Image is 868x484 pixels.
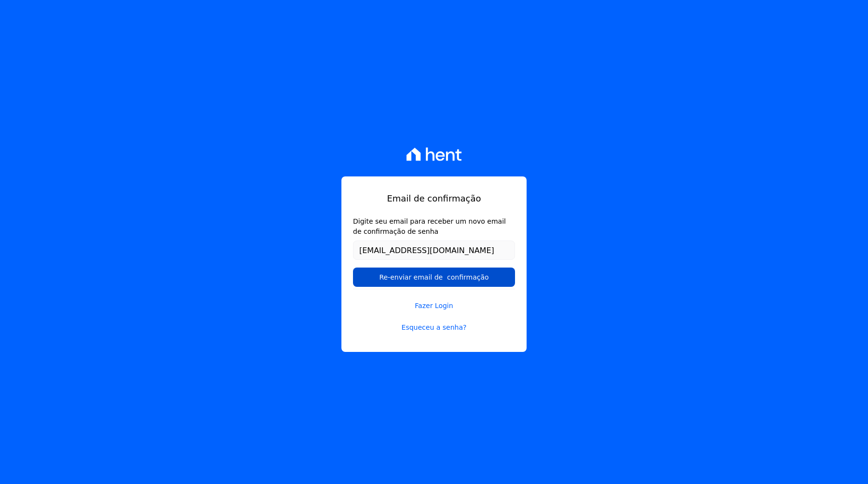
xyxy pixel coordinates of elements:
a: Esqueceu a senha? [353,323,515,333]
h1: Email de confirmação [353,192,515,205]
a: Fazer Login [353,289,515,311]
input: Re-enviar email de confirmação [353,268,515,287]
label: Digite seu email para receber um novo email de confirmação de senha [353,216,515,237]
input: Email [353,241,515,260]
